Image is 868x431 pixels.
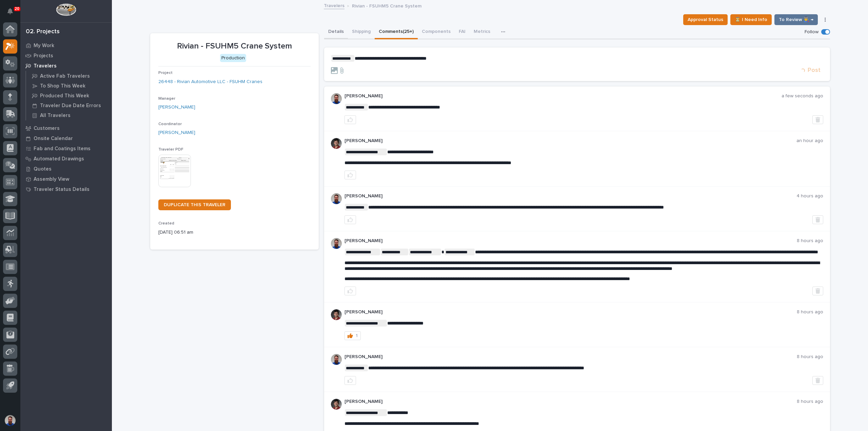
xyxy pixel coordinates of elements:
[26,71,112,81] a: Active Fab Travelers
[40,113,71,119] p: All Travelers
[331,93,342,104] img: 6hTokn1ETDGPf9BPokIQ
[20,164,112,174] a: Quotes
[796,193,823,199] p: 4 hours ago
[20,184,112,194] a: Traveler Status Details
[344,399,797,405] p: [PERSON_NAME]
[344,138,796,144] p: [PERSON_NAME]
[158,78,262,85] a: 26448 - Rivian Automotive LLC - FSUHM Cranes
[158,97,175,101] span: Manager
[26,91,112,100] a: Produced This Week
[331,399,342,410] img: ROij9lOReuV7WqYxWfnW
[688,16,723,24] span: Approval Status
[26,101,112,110] a: Traveler Due Date Errors
[812,215,823,224] button: Delete post
[455,25,470,39] button: FAI
[798,66,823,74] button: Post
[812,287,823,295] button: Delete post
[348,25,375,39] button: Shipping
[8,8,17,19] div: Notifications20
[344,215,356,224] button: like this post
[418,25,455,39] button: Components
[735,16,767,24] span: ⏳ I Need Info
[34,136,73,142] p: Onsite Calendar
[40,93,89,99] p: Produced This Week
[344,171,356,179] button: like this post
[782,93,823,99] p: a few seconds ago
[26,111,112,120] a: All Travelers
[3,413,17,428] button: users-avatar
[797,354,823,360] p: 8 hours ago
[324,25,348,39] button: Details
[324,1,344,9] a: Travelers
[34,166,52,172] p: Quotes
[331,138,342,149] img: ROij9lOReuV7WqYxWfnW
[40,83,85,89] p: To Shop This Week
[20,174,112,184] a: Assembly View
[158,41,311,51] p: Rivian - FSUHM5 Crane System
[220,54,246,62] div: Production
[40,103,101,109] p: Traveler Due Date Errors
[158,104,195,111] a: [PERSON_NAME]
[158,148,183,152] span: Traveler PDF
[34,176,69,182] p: Assembly View
[158,122,182,126] span: Coordinator
[331,238,342,249] img: 6hTokn1ETDGPf9BPokIQ
[344,309,797,315] p: [PERSON_NAME]
[797,238,823,244] p: 8 hours ago
[344,354,797,360] p: [PERSON_NAME]
[164,202,225,207] span: DUPLICATE THIS TRAVELER
[344,193,796,199] p: [PERSON_NAME]
[805,29,818,35] p: Follow
[20,61,112,71] a: Travelers
[331,309,342,320] img: ROij9lOReuV7WqYxWfnW
[344,331,361,340] button: 1
[158,71,173,75] span: Project
[797,399,823,405] p: 8 hours ago
[808,66,821,74] span: Post
[34,146,91,152] p: Fab and Coatings Items
[812,376,823,385] button: Delete post
[20,40,112,51] a: My Work
[331,193,342,204] img: 6hTokn1ETDGPf9BPokIQ
[34,53,53,59] p: Projects
[34,63,57,69] p: Travelers
[730,14,772,25] button: ⏳ I Need Info
[158,229,311,236] p: [DATE] 06:51 am
[158,221,174,226] span: Created
[683,14,728,25] button: Approval Status
[3,4,17,18] button: Notifications
[20,154,112,164] a: Automated Drawings
[375,25,418,39] button: Comments (25+)
[15,6,19,11] p: 20
[158,199,231,210] a: DUPLICATE THIS TRAVELER
[774,14,818,25] button: To Review 👨‍🏭 →
[34,125,60,132] p: Customers
[20,143,112,154] a: Fab and Coatings Items
[356,333,358,338] div: 1
[344,115,356,124] button: like this post
[26,81,112,91] a: To Shop This Week
[20,51,112,61] a: Projects
[34,43,54,49] p: My Work
[812,115,823,124] button: Delete post
[344,238,797,244] p: [PERSON_NAME]
[797,309,823,315] p: 8 hours ago
[344,376,356,385] button: like this post
[352,2,421,9] p: Rivian - FSUHM5 Crane System
[26,28,60,36] div: 02. Projects
[470,25,494,39] button: Metrics
[34,156,84,162] p: Automated Drawings
[344,93,782,99] p: [PERSON_NAME]
[779,16,813,24] span: To Review 👨‍🏭 →
[20,133,112,143] a: Onsite Calendar
[40,73,90,79] p: Active Fab Travelers
[34,187,90,193] p: Traveler Status Details
[20,123,112,133] a: Customers
[158,129,195,136] a: [PERSON_NAME]
[331,354,342,365] img: 6hTokn1ETDGPf9BPokIQ
[56,3,76,16] img: Workspace Logo
[344,287,356,295] button: like this post
[796,138,823,144] p: an hour ago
